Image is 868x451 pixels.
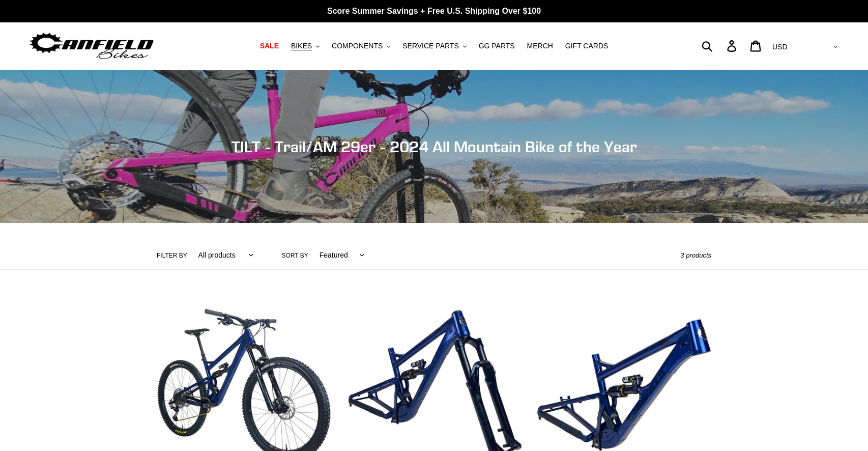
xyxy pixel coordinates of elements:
button: COMPONENTS [327,39,395,53]
span: 3 products [680,251,711,259]
label: Sort by [282,251,308,260]
button: BIKES [286,39,325,53]
span: MERCH [527,42,553,50]
img: Canfield Bikes [28,30,155,62]
span: BIKES [291,42,312,50]
span: SALE [260,42,279,50]
a: MERCH [522,39,558,53]
span: COMPONENTS [332,42,383,50]
button: SERVICE PARTS [397,39,471,53]
input: Search [707,35,733,57]
label: Filter by [157,251,187,260]
a: GG PARTS [474,39,520,53]
span: GIFT CARDS [565,42,609,50]
a: GIFT CARDS [560,39,614,53]
span: SERVICE PARTS [402,42,458,50]
span: GG PARTS [479,42,515,50]
a: SALE [255,39,284,53]
span: TILT - Trail/AM 29er - 2024 All Mountain Bike of the Year [232,137,637,156]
